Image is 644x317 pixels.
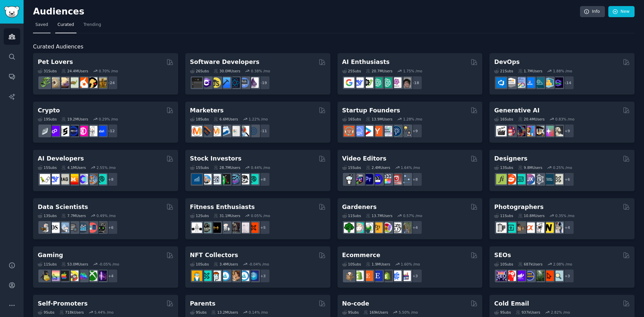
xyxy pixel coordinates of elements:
div: 11 Sub s [494,213,513,218]
img: EntrepreneurRideAlong [344,126,354,136]
div: + 24 [104,76,118,90]
h2: Fitness Enthusiasts [190,203,255,211]
h2: Crypto [38,106,60,115]
img: AWS_Certified_Experts [506,77,516,88]
img: UrbanGardening [391,222,401,233]
div: + 8 [256,172,270,186]
div: 18 Sub s [190,117,209,121]
h2: Cold Email [494,300,529,308]
div: 0.14 % /mo [249,310,268,315]
h2: Software Developers [190,58,259,66]
img: aws_cdk [543,77,554,88]
div: + 8 [104,172,118,186]
img: The_SEO [553,271,563,281]
img: dogbreed [96,77,107,88]
img: dropship [344,271,354,281]
h2: Audiences [33,6,580,17]
div: 1.7M Users [518,69,543,73]
img: EtsySellers [372,271,383,281]
div: 0.38 % /mo [251,69,270,73]
div: 30.0M Users [214,69,240,73]
div: 15 Sub s [190,165,209,170]
div: 21 Sub s [494,69,513,73]
img: LangChain [40,174,50,184]
img: SaaS [353,126,364,136]
div: 9 Sub s [342,310,359,315]
div: + 6 [104,220,118,235]
h2: Stock Investors [190,154,241,163]
h2: Generative AI [494,106,540,115]
img: DeepSeek [353,77,364,88]
div: 31.1M Users [214,213,240,218]
div: 6.6M Users [214,117,238,121]
img: streetphotography [506,222,516,233]
div: 1.88 % /mo [553,69,572,73]
div: + 11 [256,124,270,138]
div: 2.4M Users [366,165,390,170]
img: flowers [382,222,392,233]
img: OpenAIDev [391,77,401,88]
img: linux_gaming [40,271,50,281]
img: OpenSeaNFT [220,271,230,281]
h2: Ecommerce [342,251,381,259]
img: Nikon [543,222,554,233]
div: 13.2M Users [211,310,238,315]
div: 10.8M Users [518,213,545,218]
img: CryptoNews [87,126,97,136]
img: ballpython [49,77,60,88]
img: statistics [59,222,69,233]
img: bigseo [201,126,212,136]
div: 3.4M Users [214,262,238,267]
img: shopify [353,271,364,281]
img: ecommercemarketing [391,271,401,281]
img: content_marketing [192,126,202,136]
img: GardenersWorld [400,222,411,233]
div: 11 Sub s [342,213,361,218]
img: NFTMarketplace [201,271,212,281]
img: growmybusiness [400,126,411,136]
img: elixir [248,77,259,88]
div: + 9 [560,124,574,138]
span: Curated [58,22,74,28]
div: 53.0M Users [61,262,88,267]
img: Trading [220,174,230,184]
div: 2.55 % /mo [97,165,116,170]
div: 5.50 % /mo [399,310,418,315]
img: indiehackers [382,126,392,136]
h2: AI Developers [38,154,84,163]
div: 0.05 % /mo [251,213,270,218]
div: + 19 [256,76,270,90]
div: + 18 [408,76,422,90]
div: 0.25 % /mo [553,165,572,170]
img: UXDesign [524,174,535,184]
img: technicalanalysis [248,174,259,184]
img: ycombinator [372,126,383,136]
div: 20.4M Users [518,117,545,121]
img: UX_Design [553,174,563,184]
img: GamerPals [68,271,78,281]
img: AskComputerScience [239,77,249,88]
img: succulents [353,222,364,233]
img: swingtrading [239,174,249,184]
img: ValueInvesting [201,174,212,184]
div: + 12 [104,124,118,138]
div: + 5 [256,220,270,235]
img: reviewmyshopify [382,271,392,281]
img: personaltraining [248,222,259,233]
img: XboxGamers [87,271,97,281]
img: gopro [344,174,354,184]
img: turtle [68,77,78,88]
img: chatgpt_promptDesign [372,77,383,88]
img: logodesign [506,174,516,184]
div: 15 Sub s [38,165,57,170]
img: startup [363,126,373,136]
img: DigitalItems [248,271,259,281]
img: SonyAlpha [524,222,535,233]
img: starryai [543,126,554,136]
img: canon [534,222,544,233]
img: aivideo [496,126,507,136]
img: PetAdvice [87,77,97,88]
img: gamers [77,271,88,281]
div: 0.35 % /mo [555,213,574,218]
h2: NFT Collectors [190,251,238,259]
